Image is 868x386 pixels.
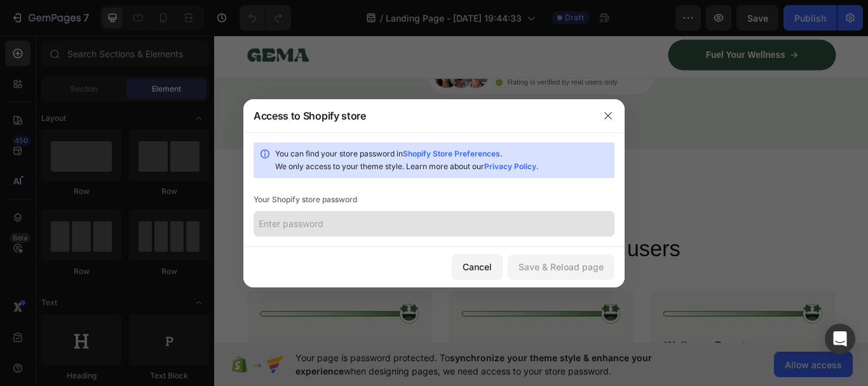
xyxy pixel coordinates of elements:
p: Daily Energy [290,361,473,378]
div: Your Shopify store password [254,193,614,206]
a: Privacy Policy [484,162,536,171]
img: gempages_585906726994182851-08a5fa6f-bda5-4e0d-a581-ec95c1ec3886.png [38,10,110,44]
h2: Trusted daily by happy users [38,235,724,270]
div: Cancel [463,260,492,273]
a: Fuel Your Wellness [529,9,724,45]
input: Enter password [254,211,614,237]
p: Fuel Your Wellness [573,20,665,34]
p: Rating is verified by real users only [342,53,470,64]
img: gempages_585906726994182851-cbef35c7-42ed-4f9d-8200-4c9d4a343bab.png [288,316,474,340]
a: Shopify Store Preferences [403,149,500,158]
div: Access to Shopify store [254,108,366,123]
button: Save & Reload page [508,254,614,280]
div: Open Intercom Messenger [825,324,855,354]
div: Save & Reload page [519,260,604,273]
button: Cancel [452,254,503,280]
div: You can find your store password in . We only access to your theme style. Learn more about our . [275,148,609,173]
img: gempages_585906726994182851-cbef35c7-42ed-4f9d-8200-4c9d4a343bab.png [53,316,239,340]
img: gempages_585906726994182851-cbef35c7-42ed-4f9d-8200-4c9d4a343bab.png [524,316,709,340]
p: Radiant Skin [55,361,238,378]
p: Wellness Boost [525,357,708,373]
